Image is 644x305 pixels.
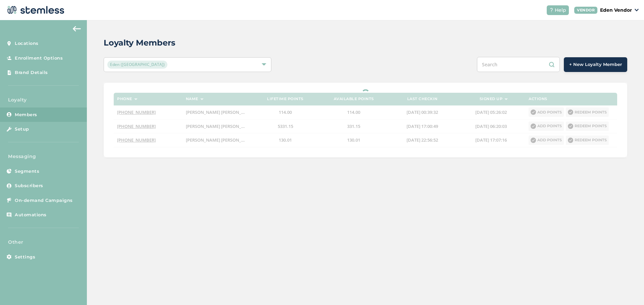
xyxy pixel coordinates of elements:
span: Members [15,111,37,118]
span: Locations [15,40,39,47]
iframe: Chat Widget [610,273,644,305]
p: Eden Vendor [600,7,632,14]
span: On-demand Campaigns [15,197,73,204]
span: Brand Details [15,69,48,76]
span: Eden ([GEOGRAPHIC_DATA]) [107,61,167,69]
span: Setup [15,126,29,133]
div: VENDOR [574,7,597,14]
input: Search [477,57,560,72]
span: Settings [15,254,35,260]
h2: Loyalty Members [104,37,175,49]
span: Subscribers [15,182,43,189]
img: icon-help-white-03924b79.svg [549,8,553,12]
img: icon-arrow-back-accent-c549486e.svg [73,26,81,31]
button: + New Loyalty Member [564,57,627,72]
span: + New Loyalty Member [569,61,622,68]
span: Segments [15,168,39,175]
span: Automations [15,212,47,218]
span: Enrollment Options [15,55,63,62]
img: icon_down-arrow-small-66adaf34.svg [635,9,639,11]
span: Help [555,7,566,14]
img: logo-dark-0685b13c.svg [5,3,64,17]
